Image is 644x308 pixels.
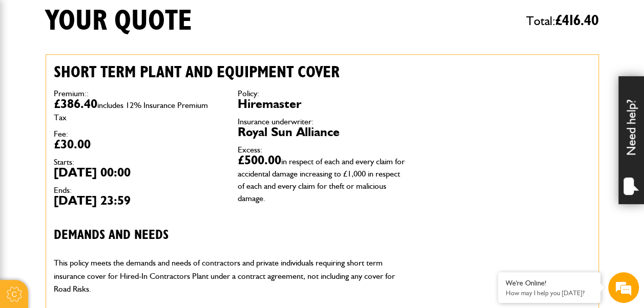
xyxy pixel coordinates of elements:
p: This policy meets the demands and needs of contractors and private individuals requiring short te... [54,256,407,296]
span: Total: [526,9,599,33]
h2: Short term plant and equipment cover [54,62,407,82]
dd: [DATE] 23:59 [54,194,222,207]
dt: Starts: [54,158,222,166]
span: in respect of each and every claim for accidental damage increasing to £1,000 in respect of each ... [238,157,405,203]
dd: £500.00 [238,154,406,203]
dd: Royal Sun Alliance [238,126,406,138]
p: How may I help you today? [506,289,593,297]
h3: Demands and needs [54,228,407,244]
dd: Hiremaster [238,98,406,110]
dd: £386.40 [54,98,222,122]
dt: Premium:: [54,90,222,98]
div: We're Online! [506,279,593,288]
dt: Insurance underwriter: [238,118,406,126]
h1: Your quote [46,4,192,38]
span: includes 12% Insurance Premium Tax [54,100,208,122]
span: 416.40 [562,13,599,28]
dt: Excess: [238,146,406,154]
dd: [DATE] 00:00 [54,166,222,179]
dd: £30.00 [54,138,222,150]
div: Need help? [618,76,644,204]
span: £ [555,13,599,28]
dt: Fee: [54,130,222,138]
dt: Policy: [238,90,406,98]
dt: Ends: [54,186,222,194]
